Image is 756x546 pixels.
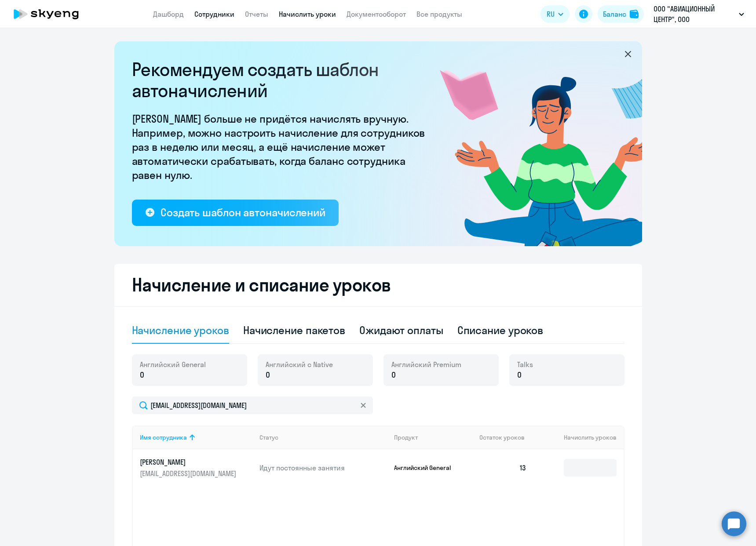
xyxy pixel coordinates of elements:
[266,369,270,381] span: 0
[472,449,534,486] td: 13
[140,457,253,478] a: [PERSON_NAME][EMAIL_ADDRESS][DOMAIN_NAME]
[132,59,431,101] h2: Рекомендуем создать шаблон автоначислений
[266,360,333,369] span: Английский с Native
[416,10,462,18] a: Все продукты
[194,10,234,18] a: Сотрудники
[132,397,373,414] input: Поиск по имени, email, продукту или статусу
[517,360,533,369] span: Talks
[132,323,229,337] div: Начисление уроков
[132,200,339,226] button: Создать шаблон автоначислений
[347,10,406,18] a: Документооборот
[649,4,749,25] button: ООО "АВИАЦИОННЫЙ ЦЕНТР", ООО "АВИАЦИОННЫЙ ЦЕНТР"
[457,323,544,337] div: Списание уроков
[479,433,534,441] div: Остаток уроков
[140,469,238,478] p: [EMAIL_ADDRESS][DOMAIN_NAME]
[630,10,639,18] img: balance
[140,360,206,369] span: Английский General
[259,463,387,473] p: Идут постоянные занятия
[541,5,570,23] button: RU
[153,10,184,18] a: Дашборд
[259,433,387,441] div: Статус
[132,112,431,182] p: [PERSON_NAME] больше не придётся начислять вручную. Например, можно настроить начисление для сотр...
[547,9,555,19] span: RU
[394,433,472,441] div: Продукт
[245,10,268,18] a: Отчеты
[479,433,525,441] span: Остаток уроков
[140,433,253,441] div: Имя сотрудника
[394,433,418,441] div: Продукт
[533,426,623,449] th: Начислить уроков
[598,5,644,23] button: Балансbalance
[394,464,460,472] p: Английский General
[259,433,278,441] div: Статус
[243,323,345,337] div: Начисление пакетов
[132,274,625,295] h2: Начисление и списание уроков
[517,369,522,381] span: 0
[391,369,396,381] span: 0
[603,9,626,19] div: Баланс
[140,369,144,381] span: 0
[359,323,443,337] div: Ожидают оплаты
[654,4,735,25] p: ООО "АВИАЦИОННЫЙ ЦЕНТР", ООО "АВИАЦИОННЫЙ ЦЕНТР"
[140,457,238,467] p: [PERSON_NAME]
[279,10,336,18] a: Начислить уроки
[161,205,325,219] div: Создать шаблон автоначислений
[140,433,187,441] div: Имя сотрудника
[391,360,461,369] span: Английский Premium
